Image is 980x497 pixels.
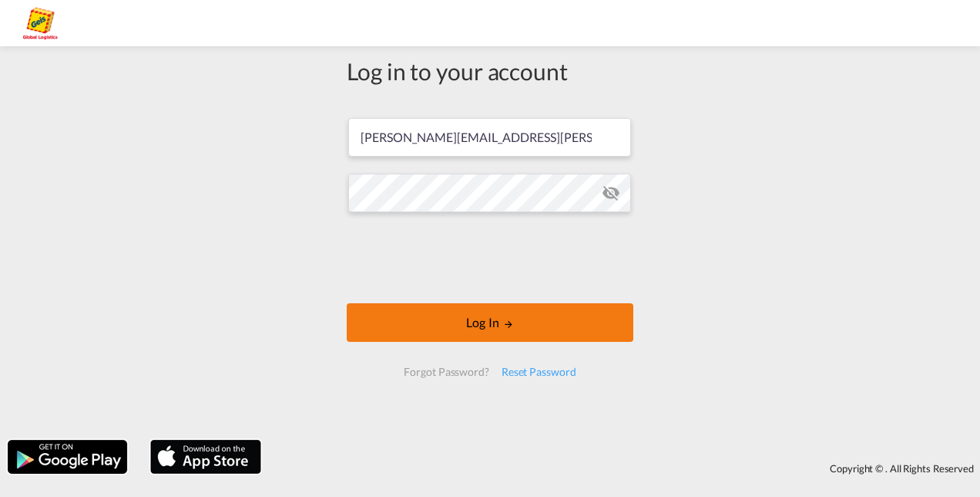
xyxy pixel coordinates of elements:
[373,228,607,288] iframe: reCAPTCHA
[495,358,582,386] div: Reset Password
[149,438,263,475] img: apple.png
[347,303,633,342] button: LOGIN
[398,358,495,386] div: Forgot Password?
[23,6,58,41] img: a2a4a140666c11eeab5485e577415959.png
[269,455,980,482] div: Copyright © . All Rights Reserved
[602,184,620,202] md-icon: icon-eye-off
[347,55,633,87] div: Log in to your account
[6,438,129,475] img: google.png
[348,118,631,157] input: Enter email/phone number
